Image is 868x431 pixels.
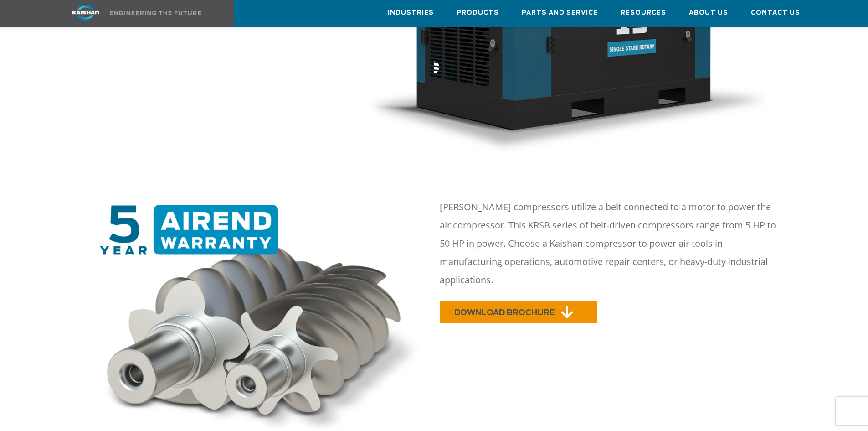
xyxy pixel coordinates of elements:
[457,0,499,25] a: Products
[621,0,666,25] a: Resources
[689,8,728,18] span: About Us
[457,8,499,18] span: Products
[751,0,800,25] a: Contact Us
[51,5,120,21] img: kaishan logo
[621,8,666,18] span: Resources
[751,8,800,18] span: Contact Us
[689,0,728,25] a: About Us
[110,11,201,15] img: Engineering the future
[440,301,597,323] a: DOWNLOAD BROCHURE
[522,8,598,18] span: Parts and Service
[522,0,598,25] a: Parts and Service
[388,0,434,25] a: Industries
[440,198,781,289] p: [PERSON_NAME] compressors utilize a belt connected to a motor to power the air compressor. This K...
[388,8,434,18] span: Industries
[454,309,555,317] span: DOWNLOAD BROCHURE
